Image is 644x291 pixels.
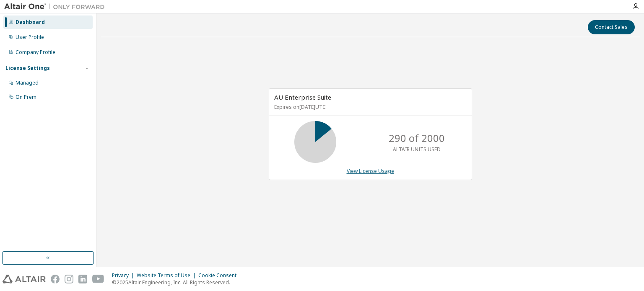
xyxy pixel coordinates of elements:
[16,49,55,56] div: Company Profile
[112,279,241,286] p: © 2025 Altair Engineering, Inc. All Rights Reserved.
[588,20,635,34] button: Contact Sales
[78,275,87,283] img: linkedin.svg
[16,19,45,26] div: Dashboard
[347,167,394,175] a: View License Usage
[274,103,465,111] p: Expires on [DATE] UTC
[16,80,39,86] div: Managed
[198,272,241,279] div: Cookie Consent
[51,275,60,283] img: facebook.svg
[16,34,44,41] div: User Profile
[92,275,104,283] img: youtube.svg
[16,94,36,100] div: On Prem
[389,131,445,145] p: 290 of 2000
[4,3,109,11] img: Altair One
[274,93,331,101] span: AU Enterprise Suite
[393,146,441,153] p: ALTAIR UNITS USED
[112,272,137,279] div: Privacy
[5,65,50,72] div: License Settings
[3,275,46,283] img: altair_logo.svg
[137,272,198,279] div: Website Terms of Use
[65,275,73,283] img: instagram.svg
